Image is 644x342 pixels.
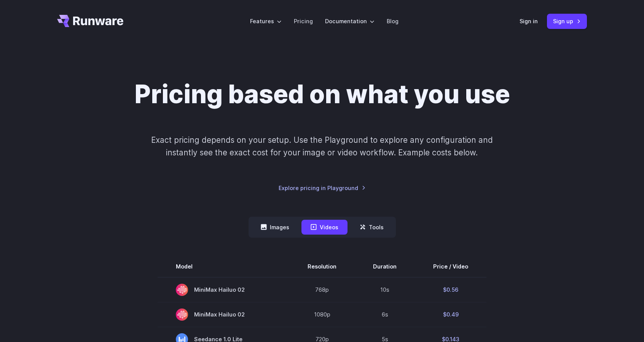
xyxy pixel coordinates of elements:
[289,256,355,277] th: Resolution
[387,17,399,26] a: Blog
[351,220,393,235] button: Tools
[279,184,366,192] a: Explore pricing in Playground
[158,256,289,277] th: Model
[415,277,486,302] td: $0.56
[252,220,298,235] button: Images
[176,308,271,321] span: MiniMax Hailuo 02
[289,277,355,302] td: 768p
[134,79,510,109] h1: Pricing based on what you use
[520,17,538,26] a: Sign in
[547,14,587,29] a: Sign up
[289,302,355,327] td: 1080p
[355,302,415,327] td: 6s
[301,220,348,235] button: Videos
[176,284,271,296] span: MiniMax Hailuo 02
[415,256,486,277] th: Price / Video
[355,256,415,277] th: Duration
[250,17,282,26] label: Features
[294,17,313,26] a: Pricing
[325,17,375,26] label: Documentation
[355,277,415,302] td: 10s
[415,302,486,327] td: $0.49
[137,134,507,159] p: Exact pricing depends on your setup. Use the Playground to explore any configuration and instantl...
[57,15,123,27] a: Go to /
